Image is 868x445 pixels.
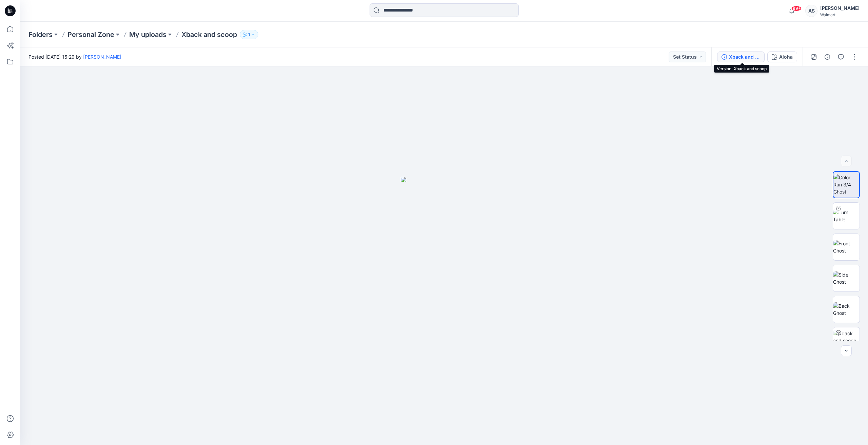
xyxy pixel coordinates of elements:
span: 99+ [791,6,802,11]
a: Personal Zone [67,30,114,39]
img: Front Ghost [833,240,860,254]
img: eyJhbGciOiJIUzI1NiIsImtpZCI6IjAiLCJzbHQiOiJzZXMiLCJ0eXAiOiJKV1QifQ.eyJkYXRhIjp7InR5cGUiOiJzdG9yYW... [401,177,488,445]
button: Xback and scoop [717,52,765,62]
div: AS [805,5,817,17]
img: Side Ghost [833,271,860,285]
div: Xback and scoop [729,53,760,61]
img: Turn Table [833,209,860,223]
a: [PERSON_NAME] [83,54,121,60]
div: Walmart [820,12,860,17]
button: Aloha [767,52,797,62]
a: Folders [28,30,53,39]
span: Posted [DATE] 15:29 by [28,53,121,60]
button: 1 [240,30,258,39]
button: Details [822,52,833,62]
div: [PERSON_NAME] [820,4,860,12]
div: Aloha [779,53,793,61]
p: 1 [248,31,250,38]
img: Color Run 3/4 Ghost [833,174,859,195]
img: Back Ghost [833,302,860,317]
img: Xback and scoop Aloha [833,330,860,351]
p: Xback and scoop [181,30,237,39]
a: My uploads [129,30,166,39]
